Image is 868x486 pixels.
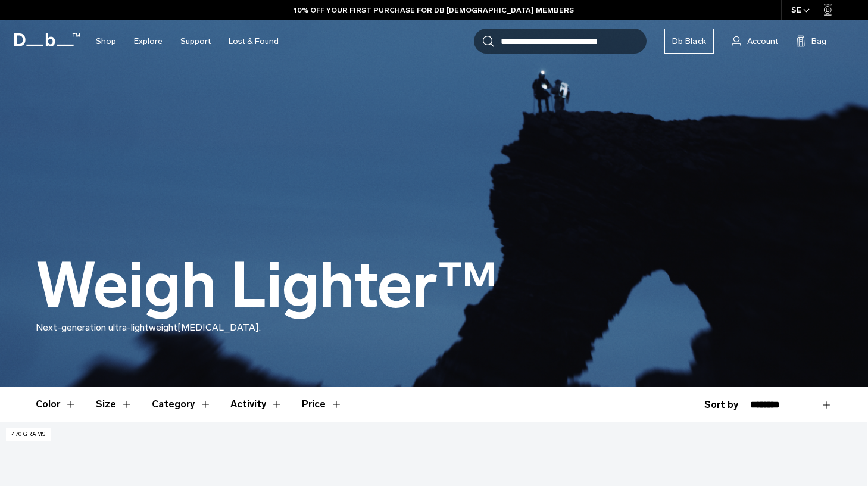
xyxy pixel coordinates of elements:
a: Lost & Found [229,20,279,63]
a: Db Black [664,29,714,54]
a: Explore [134,20,163,63]
span: [MEDICAL_DATA]. [177,322,261,333]
nav: Main Navigation [87,20,288,63]
span: Account [747,35,778,48]
button: Bag [796,34,826,48]
button: Toggle Filter [230,387,283,422]
span: Next-generation ultra-lightweight [36,322,177,333]
a: Account [732,34,778,48]
button: Toggle Filter [96,387,133,422]
p: 470 grams [6,428,51,441]
a: Shop [96,20,116,63]
h1: Weigh Lighter™ [36,251,497,320]
button: Toggle Filter [36,387,77,422]
a: Support [180,20,211,63]
span: Bag [811,35,826,48]
button: Toggle Price [302,387,342,422]
a: 10% OFF YOUR FIRST PURCHASE FOR DB [DEMOGRAPHIC_DATA] MEMBERS [294,5,574,15]
button: Toggle Filter [152,387,211,422]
